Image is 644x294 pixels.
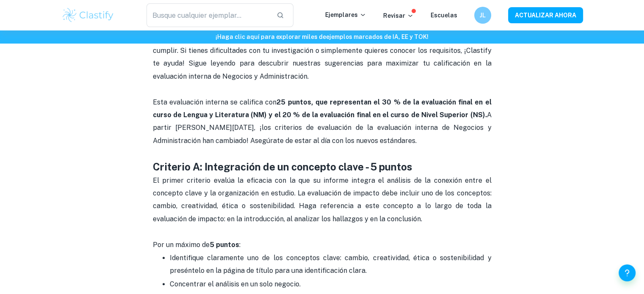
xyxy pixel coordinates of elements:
font: ¡Haga clic aquí para explorar miles de [216,33,326,40]
font: 5 [210,241,214,249]
font: Criterio A: Integración de un concepto clave - 5 puntos [153,161,412,173]
font: Por un máximo de [153,241,210,249]
font: 25 puntos, que representan el 30 % de la evaluación final en el curso de Lengua y Literatura (NM)... [153,98,493,119]
button: JL [474,7,491,24]
img: Logotipo de Clastify [61,7,115,24]
font: : [239,241,240,249]
font: puntos [216,241,239,249]
button: ACTUALIZAR AHORA [508,7,583,23]
font: ACTUALIZAR AHORA [515,12,576,19]
button: Ayuda y comentarios [619,264,636,281]
font: A partir [PERSON_NAME][DATE], ¡los criterios de evaluación de la evaluación interna de Negocios y... [153,111,493,145]
font: Esta evaluación interna se califica con [153,98,277,106]
font: Empezar a escribir cualquier evaluación interna puede ser abrumador, ya que hay muchos criterios ... [153,34,492,80]
font: Revisar [383,12,405,19]
font: El primer criterio evalúa la eficacia con la que su informe integra el análisis de la conexión en... [153,176,493,223]
font: JL [480,12,486,19]
font: Ejemplares [325,11,358,18]
font: Concentrar el análisis en un solo negocio. [170,280,301,288]
a: Escuelas [431,12,457,19]
font: Identifique claramente uno de los conceptos clave: cambio, creatividad, ética o sostenibilidad y ... [170,254,493,275]
font: ejemplos marcados de IA, EE y TOK [326,33,427,40]
input: Busque cualquier ejemplar... [146,3,270,27]
font: ! [427,33,428,40]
